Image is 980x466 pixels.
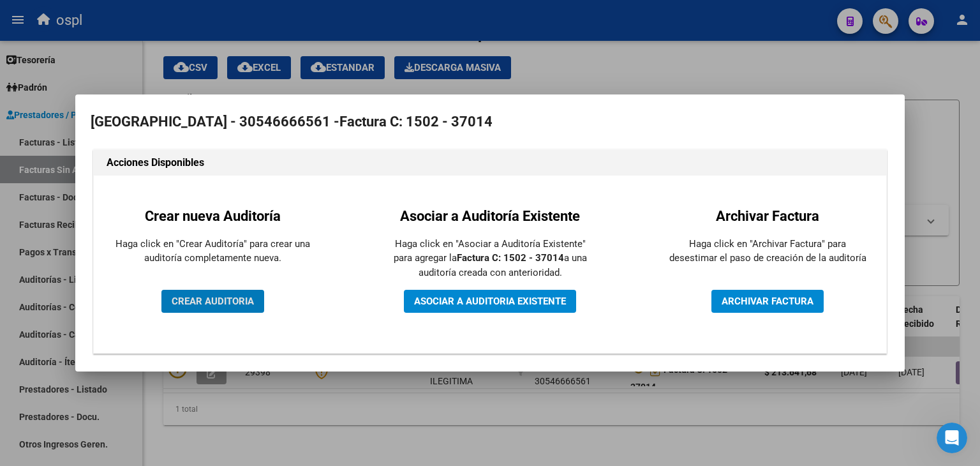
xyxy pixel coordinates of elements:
[114,206,311,227] h2: Crear nueva Auditoría
[414,296,566,307] span: ASOCIAR A AUDITORIA EXISTENTE
[722,296,813,307] span: ARCHIVAR FACTURA
[172,296,254,307] span: CREAR AUDITORIA
[669,237,866,266] p: Haga click en "Archivar Factura" para desestimar el paso de creación de la auditoría
[391,206,589,227] h2: Asociar a Auditoría Existente
[114,237,311,266] p: Haga click en "Crear Auditoría" para crear una auditoría completamente nueva.
[404,290,576,313] button: ASOCIAR A AUDITORIA EXISTENTE
[711,290,824,313] button: ARCHIVAR FACTURA
[669,206,866,227] h2: Archivar Factura
[391,237,589,280] p: Haga click en "Asociar a Auditoría Existente" para agregar la a una auditoría creada con anterior...
[457,252,564,264] strong: Factura C: 1502 - 37014
[161,290,264,313] button: CREAR AUDITORIA
[91,110,889,134] h2: [GEOGRAPHIC_DATA] - 30546666561 -
[339,114,493,130] strong: Factura C: 1502 - 37014
[107,155,873,170] h1: Acciones Disponibles
[937,423,967,453] iframe: Intercom live chat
